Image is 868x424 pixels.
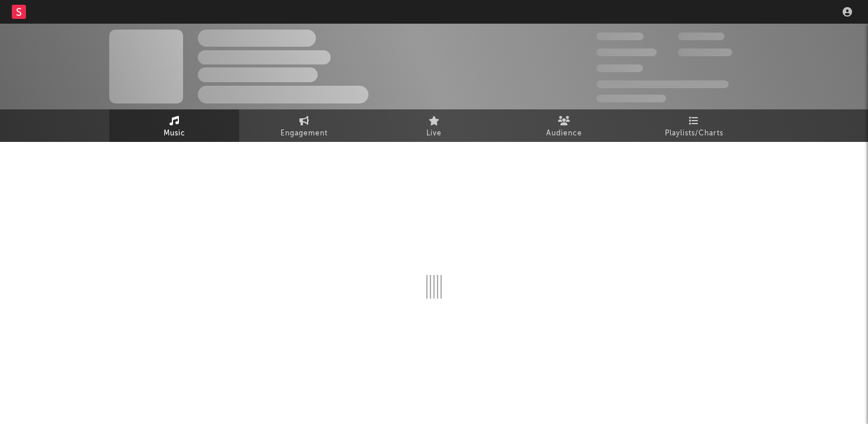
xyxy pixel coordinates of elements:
span: 50,000,000 Monthly Listeners [596,80,729,88]
span: Engagement [280,127,328,141]
a: Playlists/Charts [629,109,759,142]
a: Live [369,109,499,142]
span: Live [426,127,442,141]
span: Music [164,127,185,141]
span: 50,000,000 [596,48,657,56]
span: 100,000 [678,33,725,40]
a: Engagement [239,109,369,142]
span: 100,000 [596,64,643,72]
span: Playlists/Charts [665,127,723,141]
span: 300,000 [596,33,644,40]
span: Audience [546,127,582,141]
a: Music [109,109,239,142]
a: Audience [499,109,629,142]
span: 1,000,000 [678,48,732,56]
span: Jump Score: 85.0 [596,95,666,102]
